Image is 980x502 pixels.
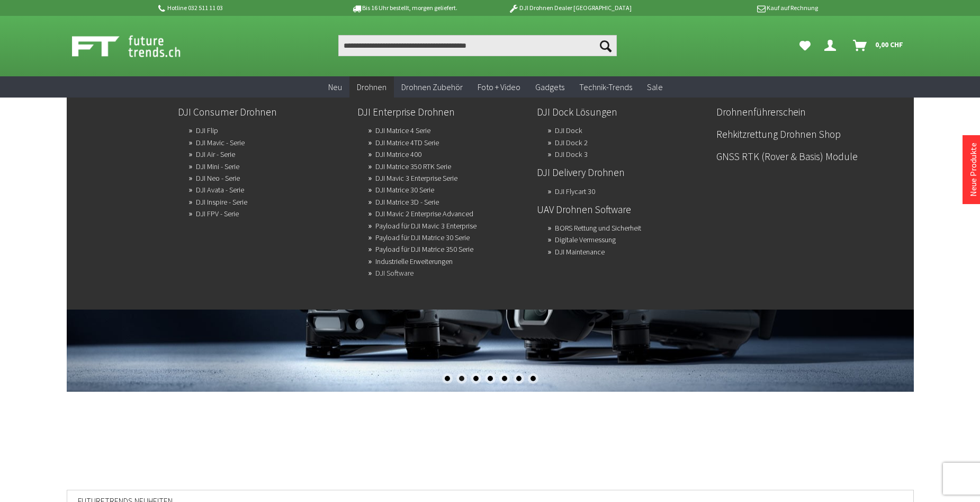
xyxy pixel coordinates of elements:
a: Foto + Video [470,76,528,98]
a: DJI Mavic 3 Enterprise Serie [375,171,457,186]
a: Drohnenführerschein [716,103,887,121]
a: DJI Matrice 4 Serie [375,123,430,138]
a: DJI Mini - Serie [196,159,239,174]
a: DJI Air - Serie [196,147,235,162]
div: 1 [442,373,453,384]
input: Produkt, Marke, Kategorie, EAN, Artikelnummer… [338,35,617,56]
a: DJI Dock [555,123,582,138]
a: DJI Software [375,266,413,280]
a: DJI Flip [196,123,218,138]
p: DJI Drohnen Dealer [GEOGRAPHIC_DATA] [487,2,652,14]
a: Meine Favoriten [794,35,816,56]
a: Drohnen Zubehör [394,76,470,98]
a: Neu [321,76,349,98]
a: BORS Rettung und Sicherheit [555,221,641,235]
p: Hotline 032 511 11 03 [157,2,322,14]
a: DJI Matrice 400 [375,147,421,162]
div: 4 [485,373,496,384]
a: Technik-Trends [572,76,640,98]
div: 5 [499,373,510,384]
span: Drohnen Zubehör [401,82,463,92]
a: DJI Dock 2 [555,135,588,150]
a: Payload für DJI Matrice 350 Serie [375,242,473,257]
a: Digitale Vermessung [555,232,616,247]
a: Sale [640,76,670,98]
a: Dein Konto [820,35,844,56]
div: 3 [471,373,481,384]
a: Neue Produkte [968,143,978,197]
a: UAV Drohnen Software [537,200,708,218]
a: DJI Delivery Drohnen [537,163,708,181]
a: Industrielle Erweiterungen [375,254,453,269]
a: DJI Flycart 30 [555,184,595,199]
span: Gadgets [535,82,564,92]
a: DJI Dock Lösungen [537,103,708,121]
div: 6 [514,373,524,384]
a: DJI Neo - Serie [196,171,240,186]
a: DJI FPV - Serie [196,206,239,221]
a: DJI Mavic - Serie [196,135,245,150]
a: DJI Avata - Serie [196,182,244,197]
a: DJI Maintenance [555,244,605,259]
a: Payload für DJI Matrice 30 Serie [375,230,470,245]
a: Payload für DJI Mavic 3 Enterprise [375,218,476,233]
a: DJI Matrice 30 Serie [375,182,434,197]
span: Foto + Video [478,82,520,92]
a: DJI Enterprise Drohnen [357,103,528,121]
p: Kauf auf Rechnung [653,2,818,14]
a: DJI Matrice 350 RTK Serie [375,159,451,174]
a: Gadgets [528,76,572,98]
div: 7 [528,373,538,384]
a: DJI Mavic 2 Enterprise Advanced [375,206,473,221]
span: Neu [328,82,342,92]
img: Shop Futuretrends - zur Startseite wechseln [72,33,204,59]
a: Rehkitzrettung Drohnen Shop [716,125,887,143]
p: Bis 16 Uhr bestellt, morgen geliefert. [322,2,487,14]
div: 2 [456,373,467,384]
a: DJI Matrice 3D - Serie [375,195,439,209]
a: DJI Consumer Drohnen [178,103,349,121]
a: DJI Dock 3 [555,147,588,162]
span: Technik-Trends [579,82,632,92]
a: DJI Inspire - Serie [196,195,247,209]
a: Drohnen [349,76,394,98]
span: Sale [647,82,663,92]
span: 0,00 CHF [875,36,903,53]
a: DJI Matrice 4TD Serie [375,135,439,150]
span: Drohnen [357,82,386,92]
a: Warenkorb [849,35,909,56]
button: Suchen [595,35,617,56]
a: GNSS RTK (Rover & Basis) Module [716,147,887,165]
